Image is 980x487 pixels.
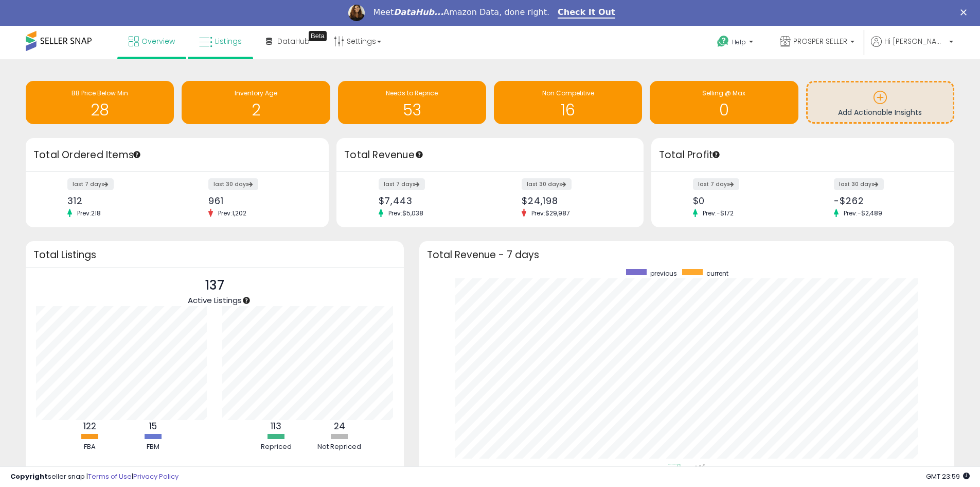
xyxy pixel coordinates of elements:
div: $0 [693,195,795,206]
a: Non Competitive 16 [494,81,642,124]
div: Tooltip anchor [415,150,424,159]
h1: 2 [187,102,325,119]
span: Needs to Reprice [386,89,438,97]
div: Not Repriced [309,442,370,452]
div: Close [960,9,971,15]
a: Listings [191,26,250,57]
b: 15 [149,420,157,432]
b: 113 [271,420,281,432]
i: DataHub... [394,7,443,17]
div: $24,198 [522,195,626,206]
span: Prev: 1,202 [213,209,252,217]
label: last 7 days [379,178,425,190]
h3: Total Revenue [344,148,636,162]
h1: 16 [499,102,637,119]
a: DataHub [258,26,317,57]
div: FBA [59,442,121,452]
span: Hi [PERSON_NAME] [884,36,946,46]
span: previous [650,269,677,278]
label: last 7 days [67,178,114,190]
h3: Total Listings [33,251,396,259]
a: Privacy Policy [133,472,179,481]
a: Help [709,27,763,59]
a: Add Actionable Insights [808,82,953,122]
div: FBM [122,442,184,452]
h3: Total Revenue - 7 days [427,251,947,259]
span: Prev: 218 [72,209,106,217]
label: last 7 days [693,178,739,190]
h3: Total Profit [659,148,947,162]
img: Profile image for Georgie [348,5,365,21]
h3: Total Ordered Items [33,148,321,162]
div: seller snap | | [10,472,179,482]
span: Prev: -$2,489 [839,209,887,217]
h1: 53 [343,102,481,119]
a: BB Price Below Min 28 [26,81,174,124]
div: Tooltip anchor [132,150,141,159]
span: current [706,269,728,278]
h1: 0 [655,102,793,119]
a: Terms of Use [88,472,132,481]
span: 2025-09-14 23:59 GMT [926,472,970,481]
div: 961 [208,195,311,206]
div: Meet Amazon Data, done right. [373,7,549,18]
a: Needs to Reprice 53 [338,81,486,124]
span: Add Actionable Insights [838,107,922,117]
div: -$262 [834,195,936,206]
a: Overview [121,26,183,57]
span: DataHub [277,36,310,46]
label: last 30 days [208,178,258,190]
label: last 30 days [522,178,572,190]
span: BB Price Below Min [72,89,128,97]
div: Tooltip anchor [242,296,251,305]
a: Settings [326,26,389,57]
b: 122 [83,420,96,432]
span: Prev: $29,987 [526,209,575,217]
span: Active Listings [188,295,242,306]
label: last 30 days [834,178,884,190]
div: 312 [67,195,170,206]
span: Overview [141,36,175,46]
div: Tooltip anchor [309,31,327,41]
div: Repriced [245,442,307,452]
span: Non Competitive [542,89,594,97]
p: 137 [188,276,242,295]
a: Hi [PERSON_NAME] [871,36,953,59]
a: Check It Out [558,7,615,19]
span: PROSPER SELLER [793,36,847,46]
div: Tooltip anchor [711,150,721,159]
span: Help [732,38,746,46]
a: Selling @ Max 0 [650,81,798,124]
span: Inventory Age [235,89,277,97]
span: Selling @ Max [702,89,745,97]
div: $7,443 [379,195,483,206]
i: Get Help [717,35,729,48]
a: PROSPER SELLER [772,26,862,59]
a: Inventory Age 2 [182,81,330,124]
span: Prev: $5,038 [383,209,429,217]
span: Listings [215,36,242,46]
h1: 28 [31,102,169,119]
strong: Copyright [10,472,48,481]
b: 24 [334,420,345,432]
span: Prev: -$172 [698,209,739,217]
